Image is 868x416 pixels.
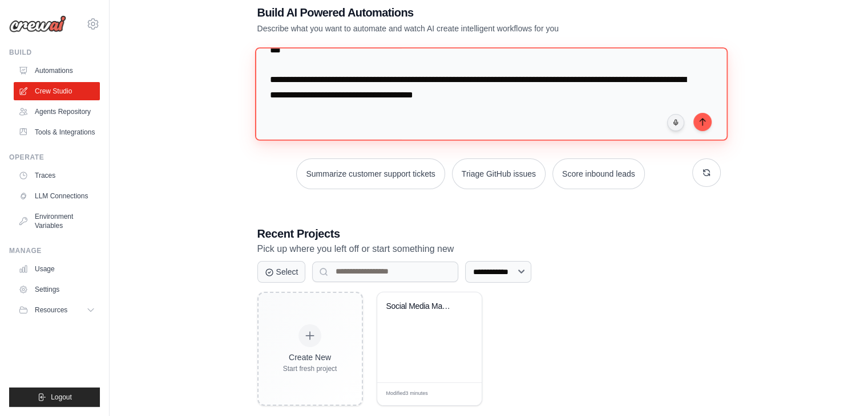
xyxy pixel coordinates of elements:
[14,301,100,319] button: Resources
[257,5,641,21] h1: Build AI Powered Automations
[14,62,100,80] a: Automations
[9,48,100,57] div: Build
[9,15,66,32] img: Logo
[35,305,67,315] span: Resources
[14,103,100,121] a: Agents Repository
[14,280,100,299] a: Settings
[257,261,306,283] button: Select
[14,82,100,100] a: Crew Studio
[283,364,337,373] div: Start fresh project
[51,393,72,402] span: Logout
[454,390,464,398] span: Edit
[257,23,641,34] p: Describe what you want to automate and watch AI create intelligent workflows for you
[257,242,721,256] p: Pick up where you left off or start something new
[692,158,721,187] button: Get new suggestions
[14,187,100,205] a: LLM Connections
[283,352,337,363] div: Create New
[9,246,100,255] div: Manage
[296,158,445,189] button: Summarize customer support tickets
[14,207,100,235] a: Environment Variables
[667,114,684,131] button: Click to speak your automation idea
[552,158,645,189] button: Score inbound leads
[9,388,100,407] button: Logout
[386,390,428,398] span: Modified 3 minutes
[14,260,100,278] a: Usage
[257,226,721,242] h3: Recent Projects
[14,166,100,185] a: Traces
[14,123,100,141] a: Tools & Integrations
[386,301,455,312] div: Social Media Management Automation
[9,153,100,162] div: Operate
[452,158,546,189] button: Triage GitHub issues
